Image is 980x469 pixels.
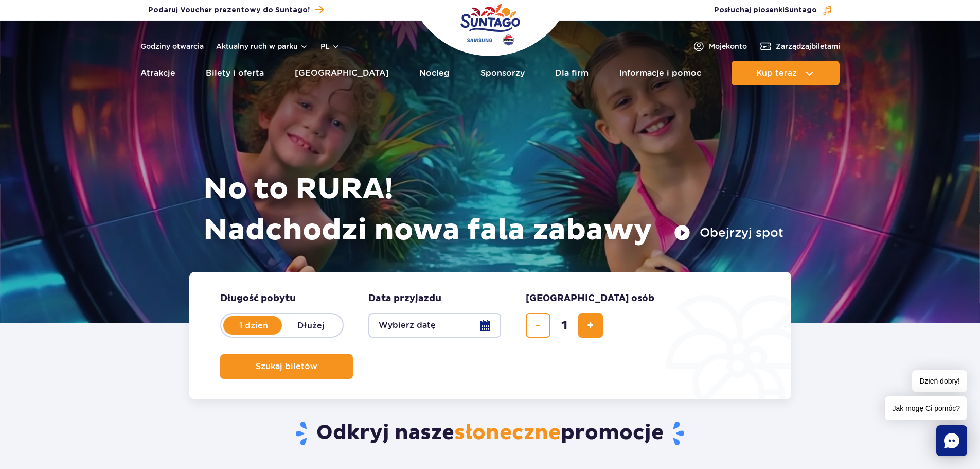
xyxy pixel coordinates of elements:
span: Moje konto [709,41,747,51]
a: Podaruj Voucher prezentowy do Suntago! [148,3,324,17]
label: 1 dzień [224,315,283,336]
a: Informacje i pomoc [619,61,701,85]
span: Zarządzaj biletami [776,41,840,51]
span: Suntago [785,7,817,14]
button: Obejrzyj spot [674,224,783,241]
span: Dzień dobry! [912,370,967,392]
a: Nocleg [419,61,450,85]
button: pl [320,41,340,51]
a: Dla firm [555,61,589,85]
h2: Odkryj nasze promocje [189,420,791,447]
a: Mojekonto [692,40,747,53]
button: Kup teraz [732,61,840,85]
span: Posłuchaj piosenki [714,5,817,15]
a: Sponsorzy [480,61,525,85]
a: [GEOGRAPHIC_DATA] [295,61,389,85]
input: liczba biletów [552,313,577,338]
a: Zarządzajbiletami [759,40,840,53]
button: Wybierz datę [368,313,501,338]
button: dodaj bilet [578,313,603,338]
h1: No to RURA! Nadchodzi nowa fala zabawy [203,169,783,251]
button: usuń bilet [526,313,550,338]
a: Atrakcje [140,61,175,85]
span: Kup teraz [756,68,797,78]
form: Planowanie wizyty w Park of Poland [189,272,791,399]
span: Jak mogę Ci pomóc? [885,396,967,420]
span: Szukaj biletów [256,362,317,371]
a: Bilety i oferta [206,61,264,85]
a: Godziny otwarcia [140,41,204,51]
button: Szukaj biletów [220,354,353,379]
button: Posłuchaj piosenkiSuntago [714,5,832,15]
div: Chat [936,425,967,456]
span: Długość pobytu [220,292,296,305]
button: Aktualny ruch w parku [216,42,308,50]
span: Data przyjazdu [368,292,441,305]
span: [GEOGRAPHIC_DATA] osób [526,292,654,305]
span: słoneczne [454,420,561,446]
span: Podaruj Voucher prezentowy do Suntago! [148,5,310,15]
label: Dłużej [282,315,341,336]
